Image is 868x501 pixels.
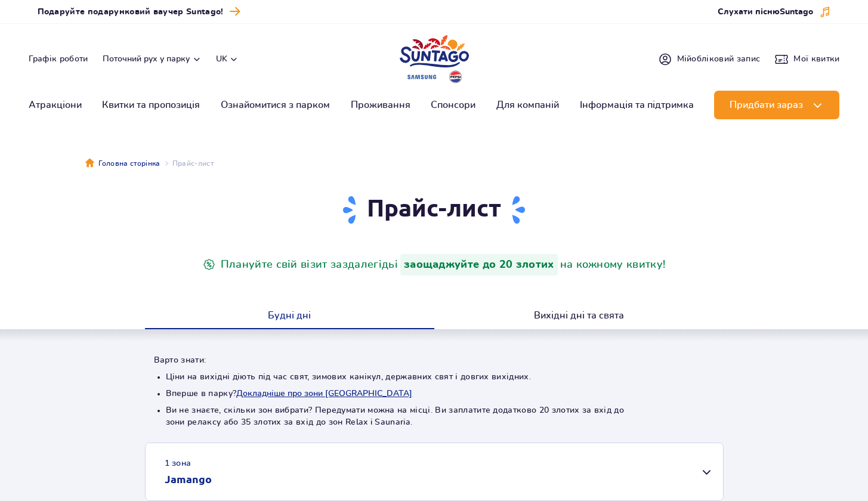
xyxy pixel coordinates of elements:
[793,53,839,65] span: Мої квитки
[29,53,88,65] a: Графік роботи
[718,6,831,18] button: Слухати піснюSuntago
[29,91,82,119] a: Атракціони
[165,457,191,469] small: 1 зона
[658,52,761,66] a: Мійобліковий запис
[166,404,703,428] li: Ви не знаєте, скільки зон вибрати? Передумати можна на місці. Ви заплатите додатково 20 злотих за...
[431,91,475,119] a: Спонсори
[102,91,200,119] a: Квитки та пропозиція
[38,4,240,20] a: Подаруйте подарунковий ваучер Suntago!
[236,389,412,398] button: Докладніше про зони [GEOGRAPHIC_DATA]
[730,100,803,110] span: Придбати зараз
[166,388,703,400] li: Вперше в парку?
[780,8,813,16] span: Suntago
[351,91,410,119] a: Проживання
[714,91,839,119] button: Придбати зараз
[221,91,330,119] a: Ознайомитися з парком
[400,30,469,85] a: Park of Poland
[580,91,694,119] a: Інформація та підтримка
[103,54,202,64] button: Поточний рух у парку
[145,304,434,329] button: Будні дні
[434,304,724,329] button: Вихідні дні та свята
[154,193,715,225] h1: Прайс-лист
[154,356,206,364] strong: Варто знати:
[774,52,839,66] a: Мої квитки
[38,6,224,18] span: Подаруйте подарунковий ваучер Suntago!
[496,91,559,119] a: Для компаній
[677,53,761,65] span: Мій обліковий запис
[216,53,239,65] button: uk
[165,472,212,486] h2: Jamango
[400,254,558,276] strong: заощаджуйте до 20 злотих
[166,371,703,383] li: Ціни на вихідні діють під час свят, зимових канікул, державних свят і довгих вихідних.
[718,6,813,18] span: Слухати пісню
[200,254,668,276] p: Плануйте свій візит заздалегідь на кожному квитку!
[85,157,160,169] a: Головна сторінка
[160,157,214,169] li: Прайс-лист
